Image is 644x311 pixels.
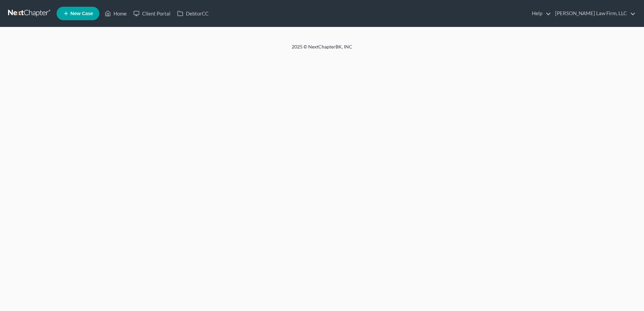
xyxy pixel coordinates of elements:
[552,7,636,20] a: [PERSON_NAME] Law Firm, LLC
[174,7,212,20] a: DebtorCC
[101,7,130,20] a: Home
[57,7,99,20] new-legal-case-button: New Case
[130,7,174,20] a: Client Portal
[130,43,514,56] div: 2025 © NextChapterBK, INC
[528,7,551,20] a: Help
